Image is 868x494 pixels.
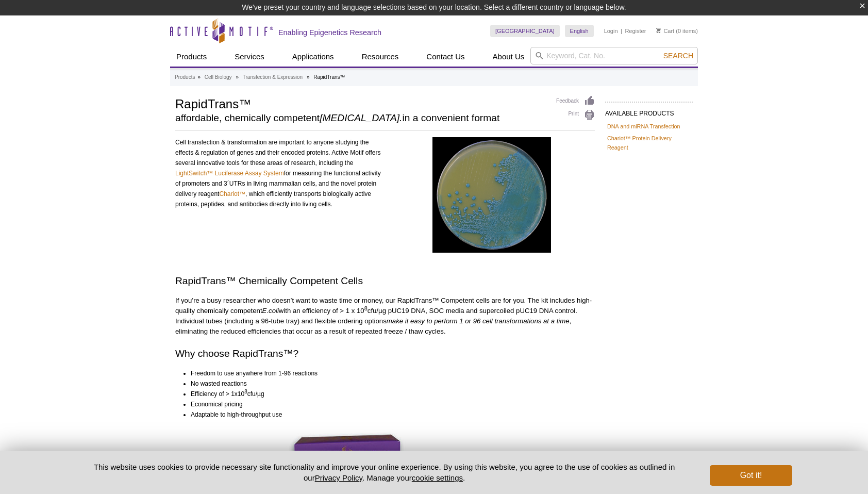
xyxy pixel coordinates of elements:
button: cookie settings [412,473,463,482]
i: make it easy to perform 1 or 96 cell transformations at a time [387,317,570,325]
li: » [197,74,201,80]
a: Login [604,27,618,35]
li: » [307,74,310,80]
li: Adaptable to high-throughput use [191,409,586,420]
li: Freedom to use anywhere from 1-96 reactions [191,368,586,378]
a: English [565,25,594,37]
sup: 8 [244,389,247,394]
a: Resources [356,47,405,67]
a: About Us [487,47,531,67]
a: Transfection & Expression [243,73,303,82]
p: If you’re a busy researcher who doesn’t want to waste time or money, our RapidTrans™ Competent ce... [175,295,595,337]
h2: affordable, chemically competent in a convenient format [175,113,546,123]
sup: 8 [364,305,368,311]
i: E [262,307,267,315]
a: Chariot™ [219,189,245,199]
div: Cell transfection & transformation are important to anyone studying the effects & regulation of g... [175,137,381,255]
h2: AVAILABLE PRODUCTS [605,102,693,120]
a: Services [228,47,271,67]
a: Products [170,47,213,67]
a: Chariot™ Protein Delivery Reagent [607,134,691,152]
h2: Why choose RapidTrans™? [175,347,595,360]
a: Contact Us [420,47,471,67]
a: Cart [656,27,674,35]
a: Cell Biology [205,73,232,82]
li: RapidTrans™ [313,74,345,80]
img: Your Cart [656,28,661,33]
span: Search [663,52,693,60]
h1: RapidTrans™ [175,95,546,111]
li: Economical pricing [191,399,586,409]
li: » [236,74,239,80]
i: coli [269,307,279,315]
a: Register [625,27,646,35]
a: LightSwitch™ Luciferase Assay System [175,168,284,178]
li: No wasted reactions [191,378,586,389]
a: DNA and miRNA Transfection [607,122,680,131]
h2: RapidTrans™ Chemically Competent Cells [175,274,595,288]
a: Feedback [556,95,595,107]
input: Keyword, Cat. No. [530,47,698,64]
a: Privacy Policy [315,473,362,482]
a: Print [556,109,595,121]
a: Products [175,73,195,82]
h2: Enabling Epigenetics Research [278,28,381,37]
p: This website uses cookies to provide necessary site functionality and improve your online experie... [76,462,693,483]
button: Search [660,51,696,60]
img: Competent Cells Plated [432,137,551,252]
a: Applications [286,47,340,67]
li: | [621,25,622,37]
li: Efficiency of > 1x10 cfu/µg [191,389,586,399]
li: (0 items) [656,25,698,37]
a: [GEOGRAPHIC_DATA] [490,25,560,37]
i: [MEDICAL_DATA]. [320,112,402,123]
button: Got it! [710,465,792,486]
